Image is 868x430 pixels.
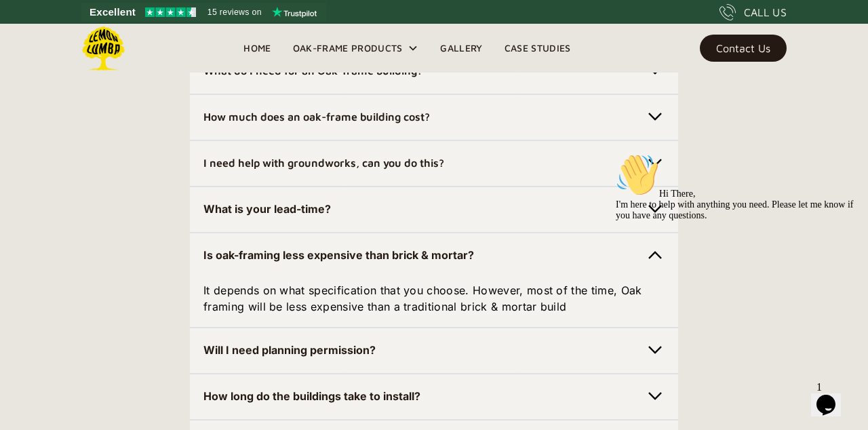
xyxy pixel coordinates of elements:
div: Contact Us [716,43,770,53]
div: CALL US [744,4,787,20]
a: Contact Us [700,35,787,62]
img: Trustpilot 4.5 stars [145,7,196,17]
span: Excellent [90,4,136,20]
img: Chevron [646,107,665,126]
img: Trustpilot logo [272,7,317,18]
span: 15 reviews on [208,4,262,20]
iframe: chat widget [811,376,854,416]
img: Chevron [646,387,665,406]
iframe: chat widget [610,148,854,369]
a: See Lemon Lumba reviews on Trustpilot [81,3,326,22]
strong: I need help with groundworks, can you do this? [203,157,444,169]
strong: How much does an oak-frame building cost? [203,111,430,123]
img: :wave: [5,5,49,49]
p: It depends on what specification that you choose. However, most of the time, Oak framing will be ... [203,282,665,315]
div: Oak-Frame Products [293,40,403,56]
strong: Will I need planning permission? [203,343,376,357]
strong: What is your lead-time? [203,202,331,216]
div: Oak-Frame Products [282,24,430,73]
strong: Is oak-framing less expensive than brick & mortar? [203,248,474,262]
div: 👋Hi There,I'm here to help with anything you need. Please let me know if you have any questions. [5,5,250,73]
a: Case Studies [494,38,582,58]
a: Gallery [429,38,493,58]
span: Hi There, I'm here to help with anything you need. Please let me know if you have any questions. [5,41,243,73]
a: CALL US [719,4,787,20]
a: Home [233,38,281,58]
strong: How long do the buildings take to install? [203,389,420,403]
